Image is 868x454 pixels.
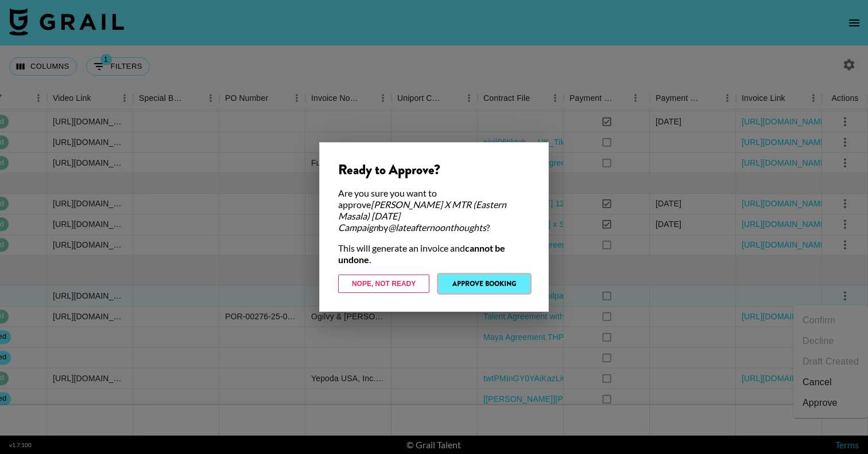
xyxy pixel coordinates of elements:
[338,161,530,178] div: Ready to Approve?
[338,275,429,293] button: Nope, Not Ready
[388,222,486,233] em: @ lateafternoonthoughts
[338,199,506,233] em: [PERSON_NAME] X MTR (Eastern Masala) [DATE] Campaign
[338,242,530,265] div: This will generate an invoice and .
[338,242,505,265] strong: cannot be undone
[338,187,530,233] div: Are you sure you want to approve by ?
[439,275,530,293] button: Approve Booking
